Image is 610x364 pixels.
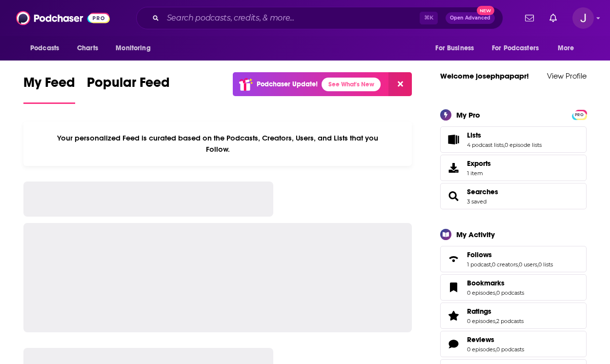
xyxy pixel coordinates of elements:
a: Follows [444,252,463,266]
span: Popular Feed [87,74,170,97]
a: 0 lists [538,261,553,268]
a: 0 episode lists [505,142,542,148]
div: My Pro [456,110,480,120]
a: 0 episodes [467,318,495,324]
a: 2 podcasts [496,318,524,324]
span: Reviews [440,331,587,357]
img: Podchaser - Follow, Share and Rate Podcasts [16,9,110,27]
span: Open Advanced [450,16,490,20]
span: , [537,261,538,268]
a: See What's New [322,78,381,91]
span: Reviews [467,335,494,344]
a: 4 podcast lists [467,142,504,148]
span: , [495,318,496,324]
button: open menu [486,39,553,58]
a: Show notifications dropdown [521,10,538,26]
button: open menu [428,39,486,58]
a: Lists [467,131,542,140]
a: View Profile [547,71,587,81]
a: Follows [467,250,553,259]
span: Lists [467,131,481,140]
a: Show notifications dropdown [546,10,561,26]
span: Exports [444,161,463,175]
a: Welcome josephpapapr! [440,71,529,81]
button: Open AdvancedNew [446,12,495,24]
button: open menu [551,39,587,58]
span: , [495,346,496,353]
span: My Feed [23,74,75,97]
button: Show profile menu [572,7,594,29]
div: Search podcasts, credits, & more... [136,7,503,29]
span: Follows [467,250,492,259]
div: Your personalized Feed is curated based on the Podcasts, Creators, Users, and Lists that you Follow. [23,121,412,166]
a: Charts [71,39,104,58]
span: Logged in as josephpapapr [572,7,594,29]
button: open menu [23,39,72,58]
span: Bookmarks [440,274,587,301]
a: Ratings [467,307,524,316]
span: Monitoring [116,41,150,55]
span: Searches [440,183,587,209]
a: Searches [467,187,498,196]
a: PRO [573,110,585,118]
a: 0 episodes [467,289,495,296]
span: PRO [573,111,585,119]
span: New [477,6,494,15]
a: 0 podcasts [496,289,524,296]
span: Podcasts [30,41,59,55]
a: Reviews [444,337,463,351]
a: 3 saved [467,198,487,205]
span: Ratings [440,303,587,329]
a: Exports [440,155,587,181]
span: For Podcasters [492,41,539,55]
a: 0 creators [492,261,518,268]
img: User Profile [572,7,594,29]
a: Lists [444,133,463,146]
a: Reviews [467,335,524,344]
a: 1 podcast [467,261,491,268]
a: My Feed [23,74,75,104]
span: For Business [435,41,474,55]
a: 0 podcasts [496,346,524,353]
a: Ratings [444,309,463,323]
a: Bookmarks [467,279,524,287]
a: Bookmarks [444,281,463,294]
span: Lists [440,126,587,153]
a: Searches [444,189,463,203]
button: open menu [109,39,163,58]
input: Search podcasts, credits, & more... [163,10,420,26]
a: 0 episodes [467,346,495,353]
span: , [518,261,519,268]
span: Ratings [467,307,491,316]
span: Exports [467,159,491,168]
span: Follows [440,246,587,272]
p: Podchaser Update! [257,80,318,88]
span: , [491,261,492,268]
span: 1 item [467,170,491,177]
span: More [558,41,574,55]
span: Charts [77,41,98,55]
span: , [504,142,505,148]
span: ⌘ K [420,12,438,24]
a: Popular Feed [87,74,170,104]
a: 0 users [519,261,537,268]
span: , [495,289,496,296]
span: Bookmarks [467,279,505,287]
div: My Activity [456,230,495,239]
